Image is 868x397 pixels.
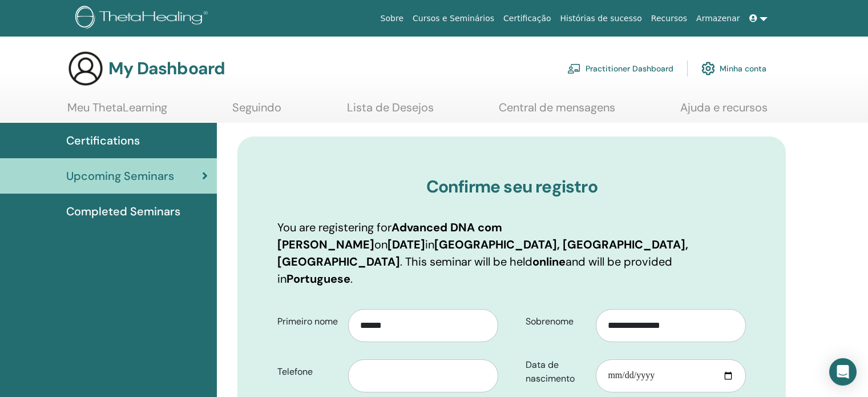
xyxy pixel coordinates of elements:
b: online [532,254,566,269]
a: Recursos [647,8,692,29]
a: Practitioner Dashboard [567,56,673,81]
a: Ajuda e recursos [680,101,768,123]
div: Open Intercom Messenger [829,358,857,386]
h3: Confirme seu registro [277,177,746,197]
img: cog.svg [701,59,715,78]
span: Completed Seminars [66,203,180,220]
img: generic-user-icon.jpg [67,50,104,87]
a: Histórias de sucesso [556,8,647,29]
img: logo.png [75,6,212,31]
p: You are registering for on in . This seminar will be held and will be provided in . [277,219,746,287]
img: chalkboard-teacher.svg [567,63,581,74]
h3: My Dashboard [108,58,225,79]
label: Data de nascimento [517,354,596,390]
a: Lista de Desejos [347,101,434,123]
label: Sobrenome [517,311,596,332]
span: Upcoming Seminars [66,167,174,185]
a: Meu ThetaLearning [67,101,167,123]
a: Armazenar [692,8,744,29]
b: [GEOGRAPHIC_DATA], [GEOGRAPHIC_DATA], [GEOGRAPHIC_DATA] [277,237,688,269]
b: [DATE] [387,237,425,252]
span: Certifications [66,132,140,149]
a: Cursos e Seminários [408,8,499,29]
label: Primeiro nome [269,311,348,332]
a: Minha conta [701,56,766,81]
a: Certificação [499,8,555,29]
label: Telefone [269,361,348,383]
a: Central de mensagens [499,101,615,123]
a: Seguindo [232,101,281,123]
a: Sobre [376,8,408,29]
b: Portuguese [286,271,350,286]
